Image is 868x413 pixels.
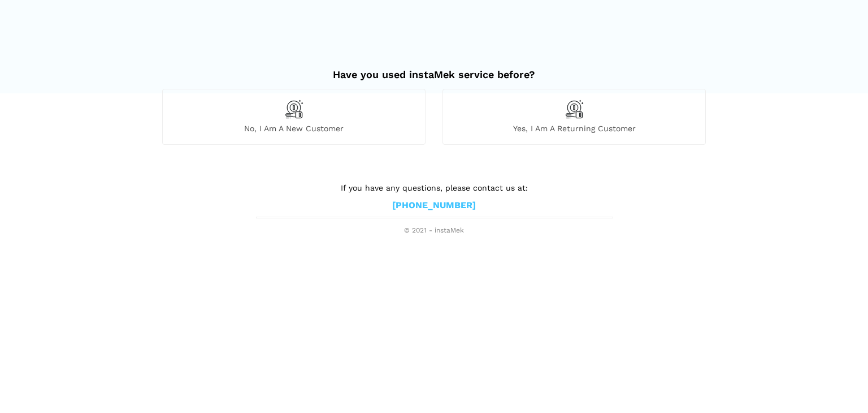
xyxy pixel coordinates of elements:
h2: Have you used instaMek service before? [162,57,706,81]
span: Yes, I am a returning customer [443,123,705,134]
span: No, I am a new customer [163,123,425,134]
p: If you have any questions, please contact us at: [256,182,612,194]
span: © 2021 - instaMek [256,226,612,235]
a: [PHONE_NUMBER] [392,200,476,212]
